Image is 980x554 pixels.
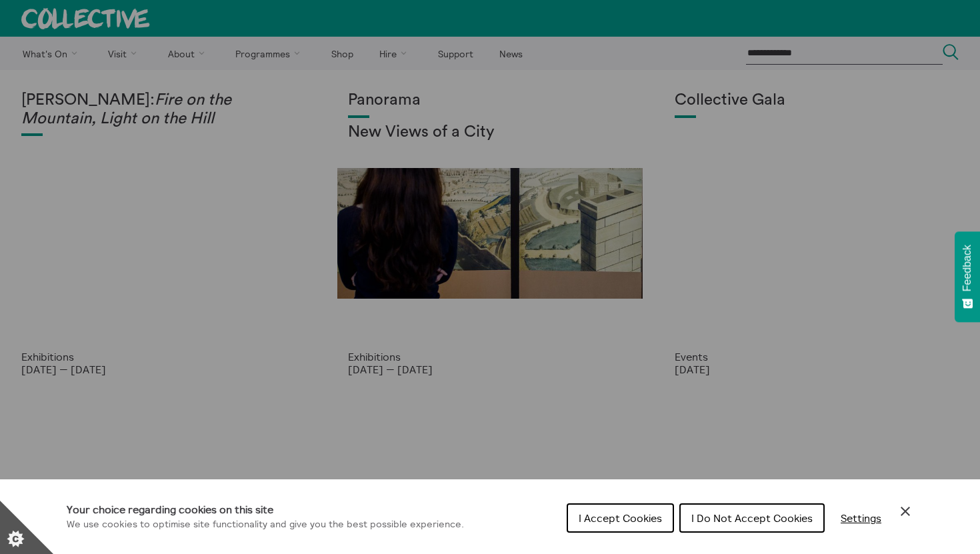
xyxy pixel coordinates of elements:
[897,503,913,519] button: Close Cookie Control
[955,231,980,322] button: Feedback - Show survey
[679,503,825,533] button: I Do Not Accept Cookies
[567,503,674,533] button: I Accept Cookies
[841,511,881,525] span: Settings
[830,505,892,531] button: Settings
[691,511,813,525] span: I Do Not Accept Cookies
[67,501,464,517] h1: Your choice regarding cookies on this site
[579,511,662,525] span: I Accept Cookies
[961,245,973,291] span: Feedback
[67,517,464,532] p: We use cookies to optimise site functionality and give you the best possible experience.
